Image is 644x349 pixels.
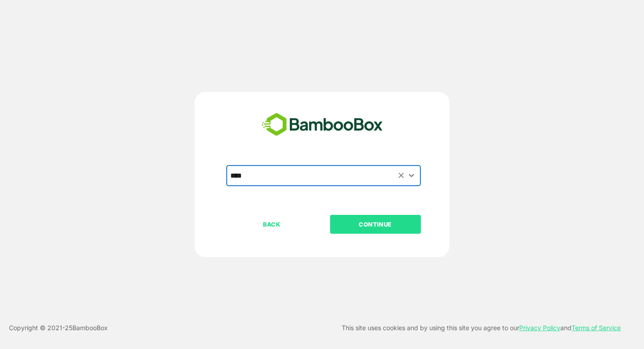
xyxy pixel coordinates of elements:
p: This site uses cookies and by using this site you agree to our and [342,323,621,333]
a: Privacy Policy [519,324,560,332]
p: BACK [227,219,317,229]
p: Copyright © 2021- 25 BambooBox [9,323,108,333]
p: CONTINUE [330,219,420,229]
img: bamboobox [257,110,388,140]
button: Clear [396,170,407,181]
button: CONTINUE [330,215,421,234]
a: Terms of Service [572,324,621,332]
button: BACK [226,215,317,234]
button: Open [406,170,418,182]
